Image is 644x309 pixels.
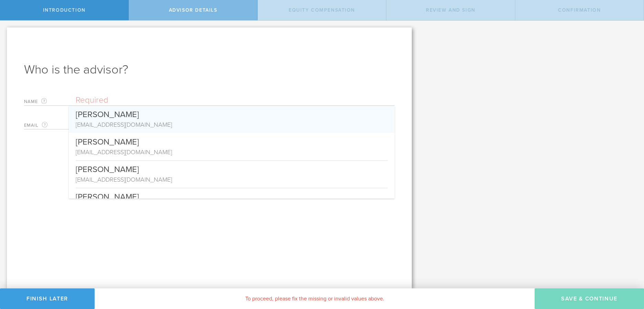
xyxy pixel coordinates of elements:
[76,188,388,203] div: [PERSON_NAME]
[76,133,388,148] div: [PERSON_NAME]
[76,106,388,120] div: [PERSON_NAME]
[535,288,644,309] button: Save & Continue
[24,61,395,78] h1: Who is the advisor?
[69,160,395,188] div: [PERSON_NAME] [EMAIL_ADDRESS][DOMAIN_NAME]
[95,288,535,309] div: To proceed, please fix the missing or invalid values above.
[24,98,76,105] label: Name
[69,133,395,160] div: [PERSON_NAME] [EMAIL_ADDRESS][DOMAIN_NAME]
[289,7,355,13] span: Equity Compensation
[76,95,395,105] input: Required
[69,188,395,215] div: [PERSON_NAME] [PERSON_NAME][EMAIL_ADDRESS][DOMAIN_NAME]
[76,148,388,157] div: [EMAIL_ADDRESS][DOMAIN_NAME]
[43,7,86,13] span: Introduction
[169,7,217,13] span: Advisor Details
[76,120,388,129] div: [EMAIL_ADDRESS][DOMAIN_NAME]
[24,121,76,129] label: Email
[558,7,601,13] span: Confirmation
[76,175,388,184] div: [EMAIL_ADDRESS][DOMAIN_NAME]
[426,7,475,13] span: Review and Sign
[69,106,395,133] div: [PERSON_NAME] [EMAIL_ADDRESS][DOMAIN_NAME]
[76,160,388,175] div: [PERSON_NAME]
